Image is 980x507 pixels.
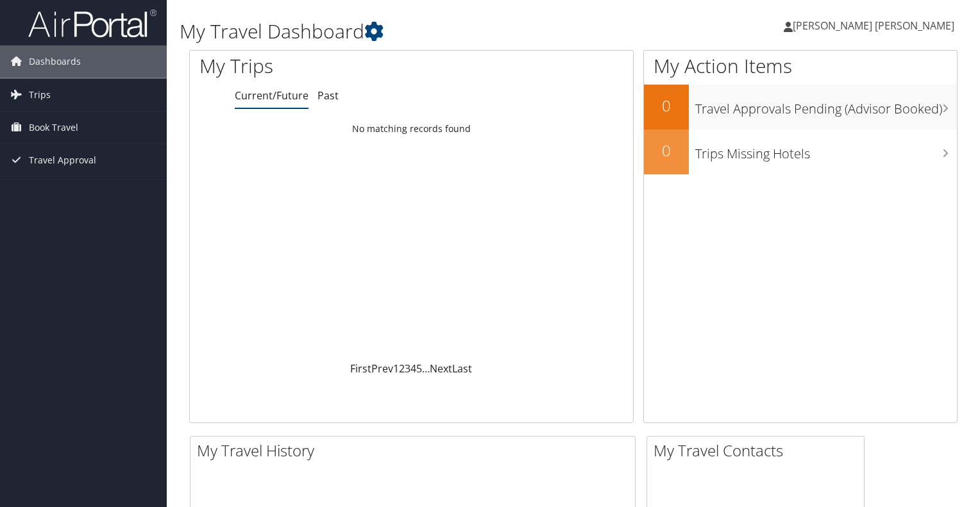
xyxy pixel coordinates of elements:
a: First [350,362,371,376]
h2: My Travel History [197,440,635,461]
a: 1 [393,362,399,376]
span: Book Travel [29,112,78,144]
h1: My Action Items [644,53,957,79]
h2: 0 [644,95,689,117]
span: Travel Approval [29,144,96,176]
a: 0Travel Approvals Pending (Advisor Booked) [644,85,957,129]
td: No matching records found [190,117,633,140]
a: 3 [405,362,410,376]
h2: My Travel Contacts [654,440,864,461]
img: airportal-logo.png [28,8,156,38]
h2: 0 [644,140,689,162]
a: Past [317,88,339,103]
a: 5 [416,362,422,376]
a: Last [452,362,472,376]
a: Current/Future [235,88,308,103]
span: [PERSON_NAME] [PERSON_NAME] [793,19,954,33]
span: … [422,362,430,376]
h3: Trips Missing Hotels [695,138,957,163]
h1: My Trips [199,53,439,79]
a: 4 [410,362,416,376]
a: Next [430,362,452,376]
a: 0Trips Missing Hotels [644,129,957,174]
span: Dashboards [29,46,81,78]
h1: My Travel Dashboard [180,18,705,45]
h3: Travel Approvals Pending (Advisor Booked) [695,94,957,118]
a: 2 [399,362,405,376]
a: [PERSON_NAME] [PERSON_NAME] [784,6,967,45]
span: Trips [29,79,51,111]
a: Prev [371,362,393,376]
